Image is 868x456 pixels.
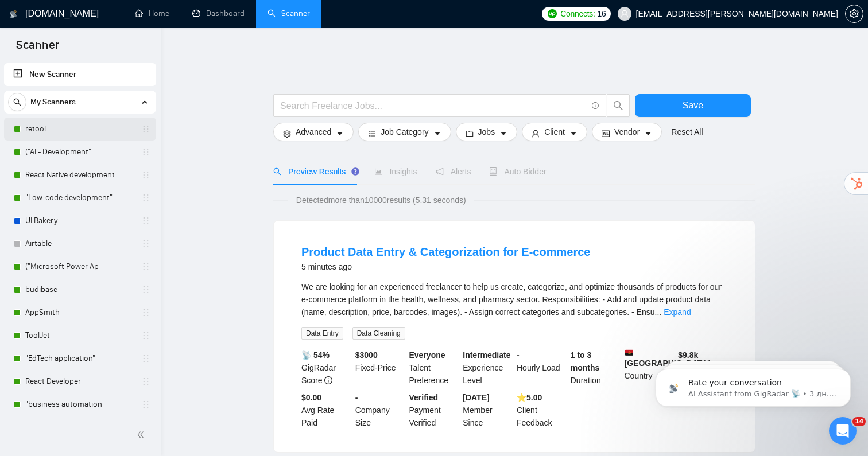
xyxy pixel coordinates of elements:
span: bars [368,129,376,138]
span: Insights [374,167,417,176]
span: user [532,129,540,138]
a: ("AI - Development" [25,141,134,163]
img: 🇦🇴 [625,349,633,357]
span: Alerts [436,167,471,176]
div: Hourly Load [514,349,568,387]
b: Everyone [409,350,445,360]
span: folder [466,129,474,138]
div: Member Since [460,391,514,429]
span: holder [141,124,150,134]
input: Search Freelance Jobs... [280,99,587,113]
span: setting [283,129,291,138]
span: Client [544,126,565,138]
div: 19 вересня [9,220,220,235]
span: Detected more than 10000 results (5.31 seconds) [288,194,474,206]
span: Auto Bidder [489,167,546,176]
b: - [355,393,358,402]
span: holder [141,331,150,340]
a: setting [845,9,863,18]
span: area-chart [374,167,382,176]
span: holder [141,308,150,317]
button: search [607,94,630,117]
div: Country [622,349,676,387]
div: Company Size [353,391,407,429]
b: ⭐️ 5.00 [517,393,542,402]
button: idcardVendorcaret-down [592,123,662,141]
a: ToolJet [25,324,134,347]
div: Hello there! ﻿I hope you are doing well :) ​ ﻿If there's nothing else you need assistance with, I... [18,242,179,354]
a: Reset All [671,126,703,138]
span: We are looking for an experienced freelancer to help us create, categorize, and optimize thousand... [301,282,722,317]
span: holder [141,262,150,271]
button: setting [845,5,863,23]
span: search [9,98,26,106]
div: Hello there! I hope you are doing well :) ​ If there's nothing else you need assistance with, I'l... [9,235,188,361]
a: budibase [25,278,134,301]
span: Job Category [381,126,428,138]
span: user [621,10,629,18]
a: New Scanner [13,63,147,86]
span: holder [141,285,150,294]
div: 5 minutes ago [301,260,590,274]
div: Duration [568,349,622,387]
div: Nazar каже… [9,235,220,371]
iframe: Intercom live chat [829,417,857,445]
button: search [8,93,26,111]
span: Vendor [614,126,640,138]
button: Save [635,94,751,117]
a: ("Microsoft Power Ap [25,255,134,278]
h1: AI Assistant from GigRadar 📡 [56,5,179,22]
div: Is there anything else we can assist you with or any updates needed on your side? Feel free to le... [18,147,179,204]
a: Product Data Entry & Categorization for E-commerce [301,245,590,258]
a: "business automation [25,393,134,416]
a: UI Bakery [25,209,134,232]
a: "Low-code development" [25,186,134,209]
button: Головна [180,11,201,33]
span: My Scanners [30,91,76,114]
div: Fixed-Price [353,349,407,387]
li: New Scanner [4,63,156,86]
div: Оцініть бесіду [21,383,158,396]
a: homeHome [135,9,169,18]
a: dashboardDashboard [192,9,245,18]
iframe: Intercom notifications повідомлення [638,345,868,425]
div: GigRadar Score [299,349,353,387]
span: ... [655,307,662,317]
span: holder [141,193,150,202]
span: 16 [598,7,606,20]
span: holder [141,239,150,248]
div: Payment Verified [407,391,461,429]
span: notification [436,167,444,176]
div: Hi there, [18,114,179,125]
a: React Developer [25,370,134,393]
span: info-circle [324,376,332,384]
span: holder [141,147,150,157]
b: $ 3000 [355,350,378,360]
b: [DATE] [463,393,489,402]
div: 17 вересня [9,91,220,107]
span: Scanner [7,37,68,61]
div: Закрити [201,11,222,32]
span: holder [141,400,150,409]
a: React Native development [25,163,134,186]
span: info-circle [592,102,599,110]
div: Hi there,Just following up regarding your recent request.Is there anything else we can assist you... [9,107,188,211]
span: caret-down [336,129,344,138]
span: Jobs [478,126,495,138]
b: [GEOGRAPHIC_DATA] [625,349,711,368]
span: Preview Results [273,167,356,176]
div: Talent Preference [407,349,461,387]
span: caret-down [569,129,578,138]
span: Save [683,98,703,112]
b: 📡 54% [301,350,330,360]
div: Client Feedback [514,391,568,429]
span: caret-down [499,129,507,138]
button: userClientcaret-down [522,123,587,141]
div: Nazar каже… [9,107,220,220]
span: holder [141,216,150,225]
div: Just following up regarding your recent request. [18,125,179,147]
